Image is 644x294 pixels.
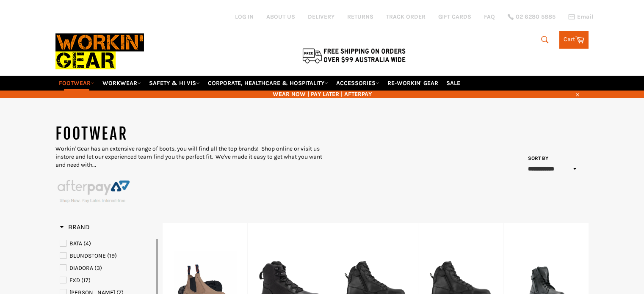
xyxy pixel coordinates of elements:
a: CORPORATE, HEALTHCARE & HOSPITALITY [205,76,332,91]
a: RETURNS [347,13,373,21]
span: DIADORA [69,264,93,272]
a: SAFETY & HI VIS [146,76,203,91]
a: FOOTWEAR [55,76,98,91]
a: BATA [60,239,154,248]
span: BLUNDSTONE [69,252,106,259]
span: (17) [81,277,91,284]
img: Flat $9.95 shipping Australia wide [301,47,407,64]
p: Workin' Gear has an extensive range of boots, you will find all the top brands! Shop online or vi... [55,145,322,169]
a: DELIVERY [308,13,334,21]
a: FAQ [484,13,495,21]
a: WORKWEAR [99,76,144,91]
span: 02 6280 5885 [516,14,556,20]
a: DIADORA [60,264,154,273]
a: GIFT CARDS [438,13,471,21]
span: (19) [107,252,117,259]
img: Workin Gear leaders in Workwear, Safety Boots, PPE, Uniforms. Australia's No.1 in Workwear [55,27,144,75]
a: Cart [559,31,589,49]
span: BATA [69,240,82,247]
a: ACCESSORIES [333,76,383,91]
span: (3) [94,264,102,272]
h1: FOOTWEAR [55,124,322,145]
a: Log in [235,13,254,20]
span: WEAR NOW | PAY LATER | AFTERPAY [55,90,589,98]
a: Email [568,14,593,20]
span: Email [577,14,593,20]
a: FXD [60,276,154,285]
a: BLUNDSTONE [60,251,154,261]
a: RE-WORKIN' GEAR [384,76,442,91]
h3: Brand [60,223,90,231]
a: TRACK ORDER [386,13,426,21]
span: FXD [69,277,80,284]
a: SALE [443,76,464,91]
label: Sort by [525,155,549,162]
a: ABOUT US [266,13,295,21]
a: 02 6280 5885 [508,14,556,20]
span: (4) [83,240,91,247]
